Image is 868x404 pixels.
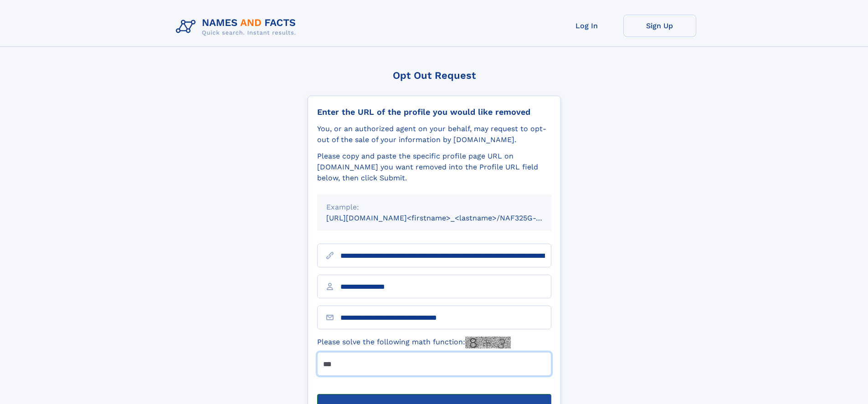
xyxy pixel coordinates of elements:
[326,202,542,213] div: Example:
[550,15,623,37] a: Log In
[172,15,303,39] img: Logo Names and Facts
[317,123,551,145] div: You, or an authorized agent on your behalf, may request to opt-out of the sale of your informatio...
[308,70,561,81] div: Opt Out Request
[317,151,551,184] div: Please copy and paste the specific profile page URL on [DOMAIN_NAME] you want removed into the Pr...
[623,15,696,37] a: Sign Up
[317,337,511,348] label: Please solve the following math function:
[317,107,551,117] div: Enter the URL of the profile you would like removed
[326,214,569,222] small: [URL][DOMAIN_NAME]<firstname>_<lastname>/NAF325G-xxxxxxxx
